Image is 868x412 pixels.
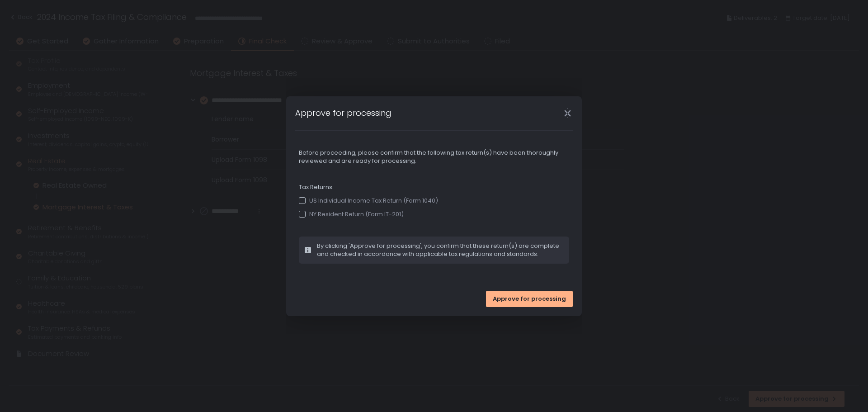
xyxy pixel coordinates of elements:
span: Before proceeding, please confirm that the following tax return(s) have been thoroughly reviewed ... [299,149,569,165]
h1: Approve for processing [295,107,392,119]
span: Approve for processing [493,295,566,303]
button: Approve for processing [486,291,573,307]
span: Tax Returns: [299,183,569,191]
span: By clicking 'Approve for processing', you confirm that these return(s) are complete and checked i... [317,242,564,258]
div: Close [553,108,582,118]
